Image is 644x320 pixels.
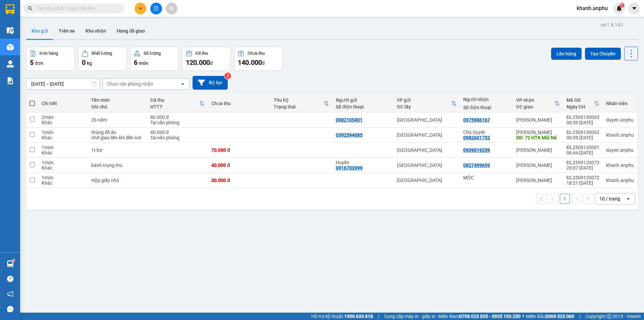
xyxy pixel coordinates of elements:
[459,314,521,319] strong: 0708 023 035 - 0935 103 250
[563,95,603,112] th: Toggle SortBy
[42,165,85,171] div: Khác
[397,117,456,123] div: [GEOGRAPHIC_DATA]
[248,51,265,56] div: Chưa thu
[516,163,560,168] div: [PERSON_NAME]
[545,314,574,319] strong: 0369 525 060
[397,163,456,168] div: [GEOGRAPHIC_DATA]
[393,95,460,112] th: Toggle SortBy
[150,104,199,109] div: HTTT
[628,3,640,14] button: caret-down
[30,58,34,66] span: 5
[336,132,363,138] div: 0392594085
[147,95,208,112] th: Toggle SortBy
[211,163,267,168] div: 40.000 đ
[567,145,599,150] div: ĐL2509130001
[13,259,15,261] sup: 1
[626,196,631,201] svg: open
[193,76,228,90] button: Bộ lọc
[274,97,324,103] div: Thu hộ
[91,135,144,140] div: nhớ giao liền khi đến nơi
[150,135,205,140] div: Tại văn phòng
[560,194,570,204] button: 1
[154,6,158,11] span: file-add
[42,145,85,150] div: 1 món
[606,101,634,106] div: Nhân viên
[607,314,611,319] span: copyright
[7,260,14,267] img: warehouse-icon
[600,21,623,29] div: ver 1.8.143
[567,165,599,171] div: 20:07 [DATE]
[516,117,560,123] div: [PERSON_NAME]
[513,95,563,112] th: Toggle SortBy
[91,104,144,109] div: Ghi chú
[80,23,111,39] button: Kho nhận
[7,60,14,67] img: warehouse-icon
[397,147,456,153] div: [GEOGRAPHIC_DATA]
[91,117,144,123] div: 2b nấm
[169,6,174,11] span: aim
[270,95,333,112] th: Toggle SortBy
[516,178,560,183] div: [PERSON_NAME]
[336,160,390,165] div: Huyền
[7,306,13,312] span: message
[144,51,161,56] div: Số lượng
[87,60,92,66] span: kg
[336,104,390,109] div: Số điện thoại
[42,160,85,165] div: 1 món
[567,175,599,180] div: ĐL2509120072
[599,195,620,202] div: 10 / trang
[26,23,53,39] button: Kho gửi
[463,163,490,168] div: 0827499699
[35,60,43,66] span: đơn
[135,3,146,14] button: plus
[606,147,634,153] div: duyen.anphu
[211,178,267,183] div: 30.000 đ
[620,3,625,8] sup: 1
[463,175,509,180] div: MỘC
[384,313,436,320] span: Cung cấp máy in - giấy in:
[139,60,148,66] span: món
[42,115,85,120] div: 2 món
[463,105,509,110] div: Số điện thoại
[238,58,262,66] span: 140.000
[130,47,179,71] button: Số lượng6món
[463,135,490,140] div: 0982601752
[579,313,580,320] span: |
[567,160,599,165] div: ĐL2509120073
[463,147,490,153] div: 0939019259
[274,104,324,109] div: Trạng thái
[606,163,634,168] div: khanh.anphu
[182,47,231,71] button: Đã thu120.000đ
[522,315,524,318] span: ⚪️
[37,5,116,12] input: Tìm tên, số ĐT hoặc mã đơn
[344,314,373,319] strong: 1900 633 818
[224,73,231,79] sup: 2
[42,120,85,125] div: Khác
[150,120,205,125] div: Tại văn phòng
[567,180,599,186] div: 18:21 [DATE]
[91,97,144,103] div: Tên món
[621,3,623,8] span: 1
[7,276,13,282] span: question-circle
[42,130,85,135] div: 1 món
[463,117,490,123] div: 0975986167
[551,48,582,60] button: Lên hàng
[567,97,594,103] div: Mã GD
[53,23,80,39] button: Trên xe
[397,104,451,109] div: ĐC lấy
[91,178,144,183] div: Hộp giấy nhỏ
[134,58,138,66] span: 6
[516,130,560,135] div: [PERSON_NAME]
[606,178,634,183] div: khanh.anphu
[211,101,267,106] div: Chưa thu
[616,5,622,11] img: icon-new-feature
[42,150,85,155] div: Khác
[150,3,162,14] button: file-add
[196,51,208,56] div: Đã thu
[397,132,456,138] div: [GEOGRAPHIC_DATA]
[42,135,85,140] div: Khác
[567,120,599,125] div: 06:59 [DATE]
[150,115,205,120] div: 80.000 đ
[585,48,621,60] button: Tạo Chuyến
[42,101,85,106] div: Chi tiết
